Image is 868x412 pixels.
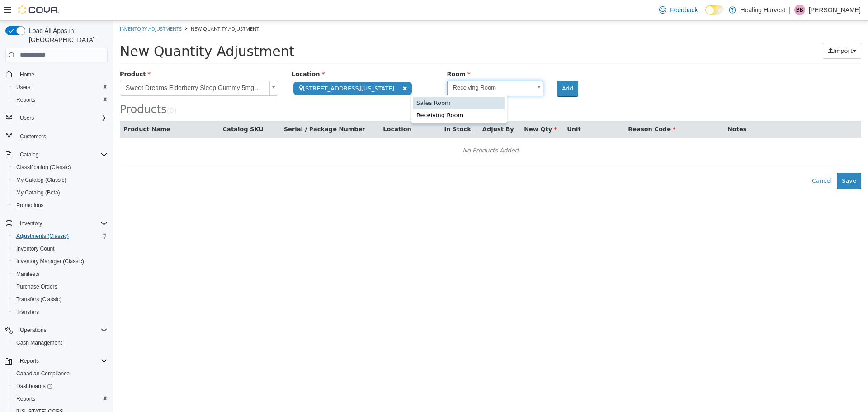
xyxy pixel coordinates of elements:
[16,69,108,80] span: Home
[13,231,108,242] span: Adjustments (Classic)
[13,231,72,242] a: Adjustments (Classic)
[13,243,108,254] span: Inventory Count
[16,113,108,123] span: Users
[16,96,35,104] span: Reports
[2,148,111,161] button: Catalog
[16,270,39,278] span: Manifests
[9,268,111,280] button: Manifests
[2,217,111,230] button: Inventory
[16,383,52,390] span: Dashboards
[25,26,108,44] span: Load All Apps in [GEOGRAPHIC_DATA]
[16,113,38,123] button: Users
[9,230,111,242] button: Adjustments (Classic)
[13,337,108,348] span: Cash Management
[20,357,39,365] span: Reports
[13,82,34,93] a: Users
[16,232,69,240] span: Adjustments (Classic)
[16,339,62,346] span: Cash Management
[809,5,861,15] p: [PERSON_NAME]
[13,200,108,211] span: Promotions
[300,89,392,101] div: Receiving Room
[20,71,34,78] span: Home
[794,5,805,15] div: Brittany Brown
[16,131,50,142] a: Customers
[9,94,111,106] button: Reports
[2,130,111,143] button: Customers
[20,220,42,227] span: Inventory
[13,294,65,305] a: Transfers (Classic)
[13,256,108,267] span: Inventory Manager (Classic)
[13,82,108,93] span: Users
[16,370,70,377] span: Canadian Compliance
[9,186,111,199] button: My Catalog (Beta)
[16,218,108,229] span: Inventory
[13,337,66,348] a: Cash Management
[13,162,75,173] a: Classification (Classic)
[13,307,108,317] span: Transfers
[16,131,108,142] span: Customers
[16,149,108,160] span: Catalog
[9,336,111,349] button: Cash Management
[16,245,55,252] span: Inventory Count
[16,149,42,160] button: Catalog
[9,242,111,255] button: Inventory Count
[13,200,47,211] a: Promotions
[16,395,35,403] span: Reports
[13,368,108,379] span: Canadian Compliance
[16,189,60,196] span: My Catalog (Beta)
[13,381,108,392] span: Dashboards
[20,151,38,158] span: Catalog
[16,164,71,171] span: Classification (Classic)
[796,5,803,15] span: BB
[9,174,111,186] button: My Catalog (Classic)
[2,68,111,81] button: Home
[20,327,47,334] span: Operations
[13,393,108,404] span: Reports
[13,294,108,305] span: Transfers (Classic)
[13,187,108,198] span: My Catalog (Beta)
[9,280,111,293] button: Purchase Orders
[18,5,59,14] img: Cova
[13,162,108,173] span: Classification (Classic)
[2,355,111,367] button: Reports
[300,76,392,89] div: Sales Room
[9,199,111,212] button: Promotions
[13,393,39,404] a: Reports
[9,393,111,405] button: Reports
[16,258,84,265] span: Inventory Manager (Classic)
[9,255,111,268] button: Inventory Manager (Classic)
[789,5,791,15] p: |
[13,307,42,317] a: Transfers
[16,325,108,336] span: Operations
[16,202,44,209] span: Promotions
[16,308,39,316] span: Transfers
[20,133,46,140] span: Customers
[16,296,61,303] span: Transfers (Classic)
[13,269,108,279] span: Manifests
[16,325,50,336] button: Operations
[2,112,111,124] button: Users
[13,281,61,292] a: Purchase Orders
[13,175,70,185] a: My Catalog (Classic)
[20,114,34,122] span: Users
[16,355,42,366] button: Reports
[13,381,56,392] a: Dashboards
[16,84,30,91] span: Users
[16,176,66,184] span: My Catalog (Classic)
[2,324,111,336] button: Operations
[13,95,39,105] a: Reports
[16,69,38,80] a: Home
[9,81,111,94] button: Users
[16,218,46,229] button: Inventory
[9,367,111,380] button: Canadian Compliance
[13,175,108,185] span: My Catalog (Classic)
[670,5,698,14] span: Feedback
[13,95,108,105] span: Reports
[9,161,111,174] button: Classification (Classic)
[16,355,108,366] span: Reports
[13,368,73,379] a: Canadian Compliance
[741,5,786,15] p: Healing Harvest
[16,283,57,290] span: Purchase Orders
[13,269,43,279] a: Manifests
